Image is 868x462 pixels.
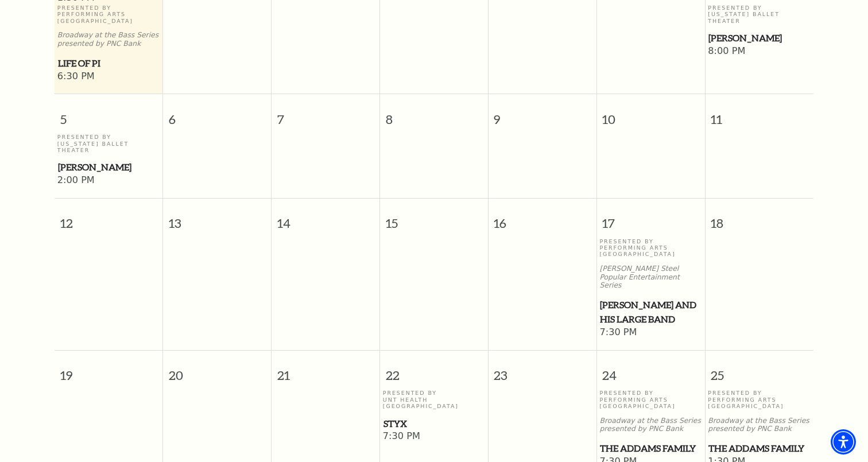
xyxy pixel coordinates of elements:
p: Broadway at the Bass Series presented by PNC Bank [708,417,811,434]
span: 18 [706,199,813,238]
p: Broadway at the Bass Series presented by PNC Bank [599,417,702,434]
span: [PERSON_NAME] [58,160,160,174]
span: 5 [55,94,162,134]
span: 13 [163,199,271,238]
span: 7:30 PM [599,327,702,339]
span: 7 [272,94,379,134]
p: Presented By Performing Arts [GEOGRAPHIC_DATA] [599,390,702,409]
span: 14 [272,199,379,238]
span: 7:30 PM [383,430,485,443]
span: Life of Pi [58,56,160,71]
span: The Addams Family [600,441,701,456]
a: Styx [383,417,485,431]
p: Presented By Performing Arts [GEOGRAPHIC_DATA] [57,5,160,24]
span: 8:00 PM [708,45,811,58]
span: [PERSON_NAME] [708,31,810,45]
span: 21 [272,351,379,390]
span: 11 [706,94,813,134]
span: 17 [597,199,705,238]
p: Presented By Performing Arts [GEOGRAPHIC_DATA] [708,390,811,409]
a: Peter Pan [708,31,811,45]
span: 15 [380,199,488,238]
p: Presented By Performing Arts [GEOGRAPHIC_DATA] [599,238,702,258]
p: Presented By [US_STATE] Ballet Theater [708,5,811,24]
span: 19 [55,351,162,390]
span: The Addams Family [708,441,810,456]
span: 2:00 PM [57,174,160,187]
a: Peter Pan [57,160,160,174]
span: 12 [55,199,162,238]
span: 22 [380,351,488,390]
span: 10 [597,94,705,134]
p: Presented By UNT Health [GEOGRAPHIC_DATA] [383,390,485,409]
span: 9 [489,94,596,134]
span: 24 [597,351,705,390]
span: 6 [163,94,271,134]
span: 25 [706,351,813,390]
span: 23 [489,351,596,390]
span: 20 [163,351,271,390]
p: [PERSON_NAME] Steel Popular Entertainment Series [599,265,702,290]
div: Accessibility Menu [831,429,856,455]
span: 8 [380,94,488,134]
a: The Addams Family [599,441,702,456]
a: The Addams Family [708,441,811,456]
span: [PERSON_NAME] and his Large Band [600,298,701,326]
span: 6:30 PM [57,71,160,83]
p: Broadway at the Bass Series presented by PNC Bank [57,31,160,48]
span: 16 [489,199,596,238]
a: Lyle Lovett and his Large Band [599,298,702,326]
a: Life of Pi [57,56,160,71]
p: Presented By [US_STATE] Ballet Theater [57,134,160,153]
